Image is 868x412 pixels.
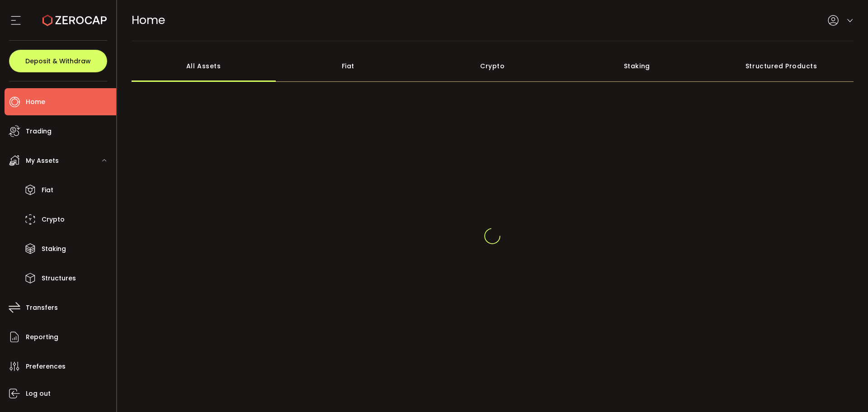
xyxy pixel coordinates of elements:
button: Deposit & Withdraw [9,50,107,72]
div: Fiat [276,50,420,82]
span: Fiat [42,184,53,197]
span: Reporting [26,331,58,344]
div: All Assets [132,50,276,82]
span: Transfers [26,301,58,314]
span: Trading [26,125,52,138]
span: Home [26,95,45,109]
span: My Assets [26,154,59,167]
span: Deposit & Withdraw [25,58,91,64]
span: Structures [42,272,76,285]
span: Crypto [42,213,65,226]
div: Structured Products [709,50,854,82]
span: Home [132,12,165,28]
span: Log out [26,387,51,400]
span: Preferences [26,360,66,373]
div: Staking [565,50,709,82]
div: Crypto [420,50,565,82]
span: Staking [42,242,66,256]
